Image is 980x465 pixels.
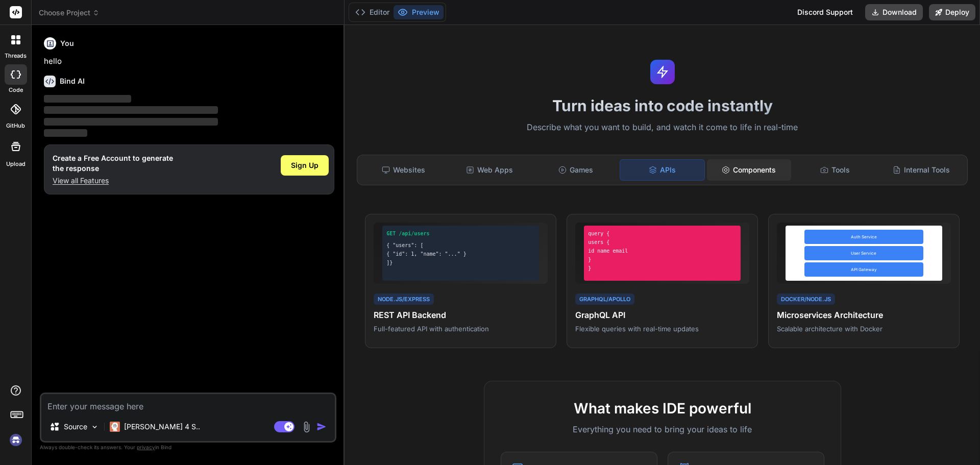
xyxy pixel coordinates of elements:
img: attachment [301,421,312,433]
img: icon [316,422,327,432]
div: Auth Service [804,230,923,244]
img: signin [7,431,24,449]
span: ‌ [44,106,218,114]
p: Always double-check its answers. Your in Bind [40,443,336,452]
span: Choose Project [39,8,100,18]
div: Discord Support [791,4,859,20]
div: Websites [361,159,446,181]
div: { "id": 1, "name": "..." } [386,250,535,258]
div: GraphQL/Apollo [575,293,634,305]
div: } [588,256,737,263]
div: Components [707,159,791,181]
label: GitHub [6,121,25,130]
button: Deploy [929,4,975,20]
p: Flexible queries with real-time updates [575,324,749,333]
h6: Bind AI [60,76,85,86]
p: View all Features [53,176,173,186]
p: Source [64,422,87,432]
div: { "users": [ [386,241,535,249]
img: Pick Models [90,423,99,431]
div: ]} [386,259,535,266]
div: GET /api/users [386,230,535,237]
span: ‌ [44,95,131,103]
div: Games [534,159,618,181]
h1: Turn ideas into code instantly [351,96,974,115]
h4: REST API Backend [374,309,548,321]
div: Internal Tools [879,159,963,181]
div: id name email [588,247,737,255]
button: Download [865,4,923,20]
span: privacy [137,444,155,450]
div: Docker/Node.js [777,293,835,305]
label: Upload [6,160,26,168]
span: ‌ [44,118,218,126]
h6: You [60,38,74,48]
p: Scalable architecture with Docker [777,324,951,333]
div: APIs [620,159,705,181]
h2: What makes IDE powerful [501,398,824,419]
h4: Microservices Architecture [777,309,951,321]
p: Full-featured API with authentication [374,324,548,333]
span: ‌ [44,129,87,137]
div: Tools [793,159,877,181]
p: Describe what you want to build, and watch it come to life in real-time [351,121,974,134]
div: Node.js/Express [374,293,434,305]
label: code [9,86,23,94]
p: hello [44,56,334,67]
h1: Create a Free Account to generate the response [53,153,173,174]
div: } [588,264,737,272]
p: Everything you need to bring your ideas to life [501,423,824,435]
div: query { [588,230,737,237]
button: Editor [351,5,394,19]
p: [PERSON_NAME] 4 S.. [124,422,200,432]
div: API Gateway [804,262,923,277]
button: Preview [394,5,444,19]
div: users { [588,238,737,246]
h4: GraphQL API [575,309,749,321]
div: User Service [804,246,923,260]
label: threads [5,52,27,60]
img: Claude 4 Sonnet [110,422,120,432]
span: Sign Up [291,160,318,170]
div: Web Apps [448,159,532,181]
